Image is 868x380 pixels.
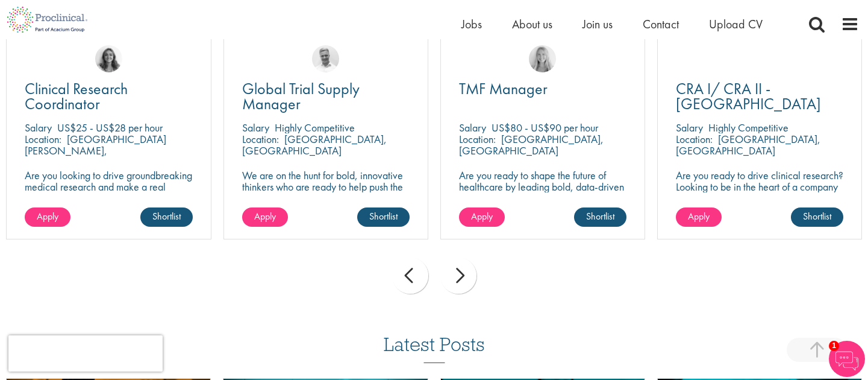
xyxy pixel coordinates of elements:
[829,341,865,377] img: Chatbot
[8,335,163,372] iframe: reCAPTCHA
[459,132,604,157] p: [GEOGRAPHIC_DATA], [GEOGRAPHIC_DATA]
[242,78,360,114] span: Global Trial Supply Manager
[275,121,355,135] p: Highly Competitive
[512,16,552,32] a: About us
[37,210,58,223] span: Apply
[708,121,788,135] p: Highly Competitive
[676,207,722,227] a: Apply
[676,169,843,204] p: Are you ready to drive clinical research? Looking to be in the heart of a company where precision...
[676,132,713,146] span: Location:
[440,258,476,294] div: next
[242,121,269,135] span: Salary
[95,45,122,72] img: Jackie Cerchio
[57,121,163,135] p: US$25 - US$28 per hour
[461,16,482,32] a: Jobs
[25,132,166,169] p: [GEOGRAPHIC_DATA][PERSON_NAME], [GEOGRAPHIC_DATA]
[384,334,485,363] h3: Latest Posts
[676,121,703,135] span: Salary
[688,210,710,223] span: Apply
[459,169,626,215] p: Are you ready to shape the future of healthcare by leading bold, data-driven TMF strategies in a ...
[357,207,410,227] a: Shortlist
[574,207,626,227] a: Shortlist
[242,207,288,227] a: Apply
[25,121,52,135] span: Salary
[676,132,820,157] p: [GEOGRAPHIC_DATA], [GEOGRAPHIC_DATA]
[459,132,496,146] span: Location:
[829,341,839,351] span: 1
[25,169,192,215] p: Are you looking to drive groundbreaking medical research and make a real impact? Join our client ...
[676,81,843,112] a: CRA I/ CRA II - [GEOGRAPHIC_DATA]
[709,16,763,32] a: Upload CV
[459,121,486,135] span: Salary
[392,258,428,294] div: prev
[471,210,493,223] span: Apply
[25,132,61,146] span: Location:
[242,81,410,112] a: Global Trial Supply Manager
[582,16,613,32] a: Join us
[459,81,626,97] a: TMF Manager
[492,121,598,135] p: US$80 - US$90 per hour
[254,210,276,223] span: Apply
[242,169,410,215] p: We are on the hunt for bold, innovative thinkers who are ready to help push the boundaries of sci...
[791,207,843,227] a: Shortlist
[529,45,556,72] img: Shannon Briggs
[242,132,279,146] span: Location:
[140,207,193,227] a: Shortlist
[312,45,339,72] img: Joshua Bye
[459,78,548,99] span: TMF Manager
[25,207,70,227] a: Apply
[459,207,505,227] a: Apply
[25,78,128,114] span: Clinical Research Coordinator
[676,78,821,114] span: CRA I/ CRA II - [GEOGRAPHIC_DATA]
[25,81,192,112] a: Clinical Research Coordinator
[643,16,679,32] a: Contact
[242,132,387,157] p: [GEOGRAPHIC_DATA], [GEOGRAPHIC_DATA]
